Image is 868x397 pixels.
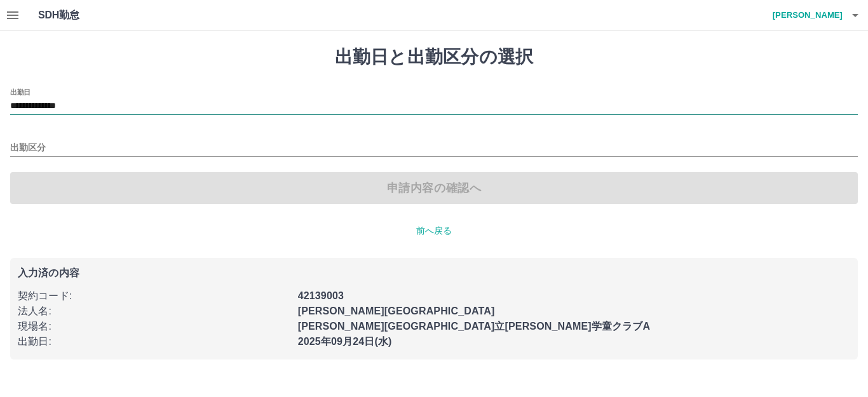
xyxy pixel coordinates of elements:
[298,290,344,301] b: 42139003
[298,306,495,316] b: [PERSON_NAME][GEOGRAPHIC_DATA]
[298,336,392,347] b: 2025年09月24日(水)
[18,268,850,278] p: 入力済の内容
[10,46,858,68] h1: 出勤日と出勤区分の選択
[298,321,651,332] b: [PERSON_NAME][GEOGRAPHIC_DATA]立[PERSON_NAME]学童クラブA
[18,334,290,349] p: 出勤日 :
[18,304,290,319] p: 法人名 :
[10,224,858,238] p: 前へ戻る
[18,319,290,334] p: 現場名 :
[18,288,290,304] p: 契約コード :
[10,87,31,97] label: 出勤日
